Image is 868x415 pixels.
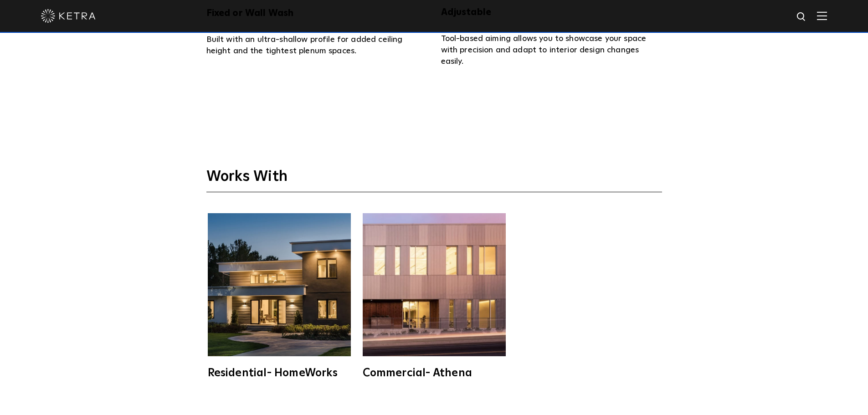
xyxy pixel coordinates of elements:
[41,9,96,23] img: ketra-logo-2019-white
[796,11,807,23] img: search icon
[206,213,352,379] a: Residential- HomeWorks
[206,168,662,193] h3: Works With
[441,33,662,67] p: Tool-based aiming allows you to showcase your space with precision and adapt to interior design c...
[817,11,827,20] img: Hamburger%20Nav.svg
[361,213,507,379] a: Commercial- Athena
[208,213,351,356] img: homeworks_hero
[363,368,506,379] div: Commercial- Athena
[363,213,506,356] img: athena-square
[208,368,351,379] div: Residential- HomeWorks
[206,34,427,57] p: Built with an ultra-shallow profile for added ceiling height and the tightest plenum spaces.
